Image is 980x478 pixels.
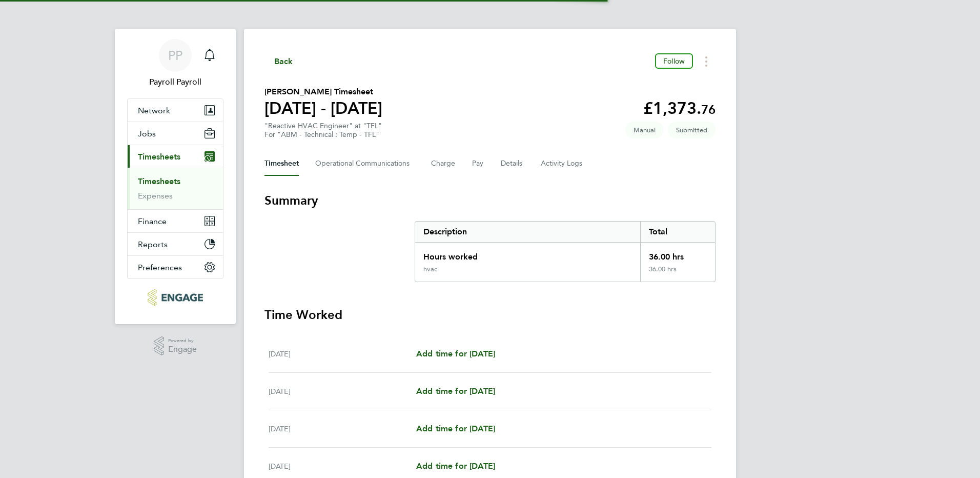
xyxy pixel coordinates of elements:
[663,56,685,66] span: Follow
[701,102,716,117] span: 76
[168,49,182,62] span: PP
[655,53,693,69] button: Follow
[643,98,716,118] app-decimal: £1,373.
[640,265,715,282] div: 36.00 hrs
[138,152,180,162] span: Timesheets
[264,151,299,176] button: Timesheet
[154,336,197,356] a: Powered byEngage
[127,76,223,88] span: Payroll Payroll
[640,243,715,265] div: 36.00 hrs
[415,221,716,282] div: Summary
[269,423,416,435] div: [DATE]
[128,99,223,122] button: Network
[668,122,716,138] span: This timesheet is Submitted.
[264,130,382,139] div: For "ABM - Technical : Temp - TFL"
[264,192,716,209] h3: Summary
[148,289,202,306] img: txmrecruit-logo-retina.png
[416,461,495,471] span: Add time for [DATE]
[416,386,495,396] span: Add time for [DATE]
[128,122,223,145] button: Jobs
[415,222,640,242] div: Description
[264,55,293,68] button: Back
[415,243,640,265] div: Hours worked
[416,423,495,435] a: Add time for [DATE]
[416,349,495,358] span: Add time for [DATE]
[431,151,456,176] button: Charge
[472,151,484,176] button: Pay
[416,385,495,397] a: Add time for [DATE]
[128,256,223,278] button: Preferences
[168,345,197,354] span: Engage
[697,53,716,69] button: Timesheets Menu
[138,176,180,186] a: Timesheets
[127,39,223,88] a: PPPayroll Payroll
[115,29,236,324] nav: Main navigation
[128,233,223,255] button: Reports
[138,263,182,272] span: Preferences
[416,460,495,472] a: Add time for [DATE]
[138,216,167,226] span: Finance
[264,86,382,98] h2: [PERSON_NAME] Timesheet
[416,424,495,433] span: Add time for [DATE]
[264,307,716,323] h3: Time Worked
[168,336,197,345] span: Powered by
[625,122,664,138] span: This timesheet was manually created.
[501,151,524,176] button: Details
[264,122,382,139] div: "Reactive HVAC Engineer" at "TFL"
[138,106,170,115] span: Network
[127,289,223,306] a: Go to home page
[640,222,715,242] div: Total
[274,55,293,68] span: Back
[128,145,223,168] button: Timesheets
[315,151,415,176] button: Operational Communications
[128,210,223,232] button: Finance
[423,265,437,273] div: hvac
[269,348,416,360] div: [DATE]
[138,191,173,201] a: Expenses
[269,460,416,472] div: [DATE]
[264,98,382,118] h1: [DATE] - [DATE]
[138,129,156,138] span: Jobs
[128,168,223,209] div: Timesheets
[541,151,584,176] button: Activity Logs
[138,240,168,249] span: Reports
[416,348,495,360] a: Add time for [DATE]
[269,385,416,397] div: [DATE]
